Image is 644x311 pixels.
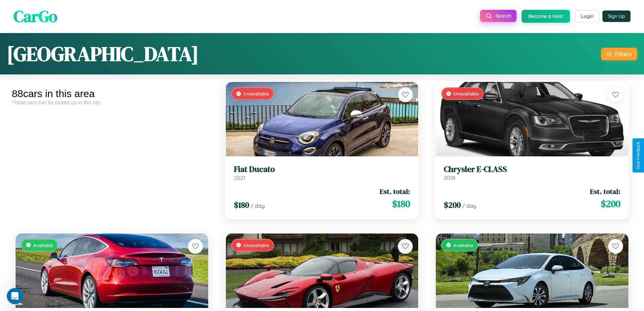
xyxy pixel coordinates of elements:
a: Fiat Ducato2021 [234,164,410,181]
span: 2018 [444,174,455,181]
span: Search [496,13,511,19]
span: CarGo [14,5,57,27]
div: These cars can be picked up in this city. [12,99,212,105]
iframe: Intercom live chat [7,288,23,304]
button: Login [575,10,599,22]
span: 2021 [234,174,245,181]
button: Filters [601,48,637,60]
span: Est. total: [590,186,620,196]
span: Unavailable [453,91,479,96]
span: Unavailable [243,91,269,96]
button: Sign Up [602,10,630,22]
h1: [GEOGRAPHIC_DATA] [7,40,199,68]
div: Filters [615,50,632,58]
a: Chrysler E-CLASS2018 [444,164,620,181]
span: Unavailable [243,242,269,248]
span: $ 180 [234,199,249,210]
span: $ 200 [444,199,461,210]
button: Search [480,10,517,22]
span: $ 200 [601,197,620,210]
div: Give Feedback [636,142,641,169]
div: 88 cars in this area [12,88,212,99]
button: Become a Host [522,10,570,23]
h3: Chrysler E-CLASS [444,164,620,174]
span: Est. total: [380,186,410,196]
span: / day [251,202,265,209]
span: $ 180 [392,197,410,210]
h3: Fiat Ducato [234,164,410,174]
span: Available [453,242,473,248]
span: Available [33,242,53,248]
span: / day [462,202,476,209]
